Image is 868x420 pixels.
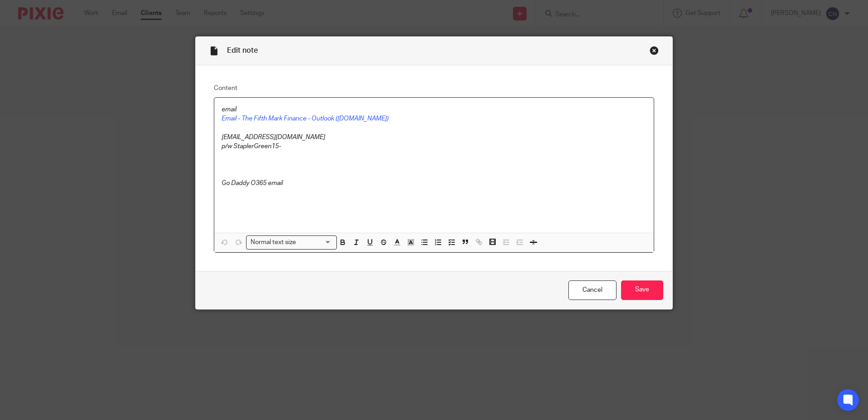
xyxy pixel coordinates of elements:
div: Close this dialog window [650,46,659,55]
a: Email - The Fifth Mark Finance - Outlook ([DOMAIN_NAME]) [222,115,389,122]
div: Search for option [246,235,337,250]
span: Normal text size [248,238,298,247]
label: Content [214,84,654,93]
em: email [222,106,237,113]
input: Save [621,280,663,300]
em: [EMAIL_ADDRESS][DOMAIN_NAME] [222,134,325,140]
em: p/w StaplerGreen15- [222,143,281,150]
a: Cancel [568,280,616,300]
span: Edit note [227,47,258,54]
em: Go Daddy O365 email [222,180,283,186]
input: Search for option [299,238,331,247]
